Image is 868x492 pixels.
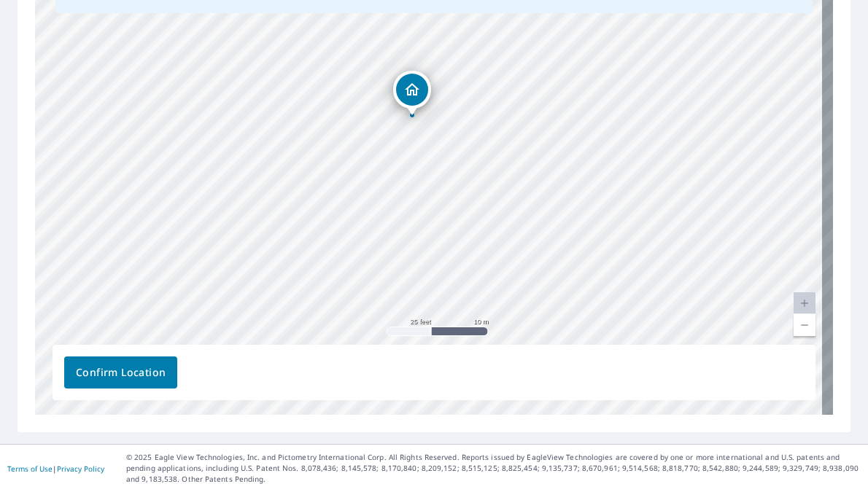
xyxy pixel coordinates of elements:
[794,292,815,314] a: Current Level 20, Zoom In Disabled
[126,452,861,485] p: © 2025 Eagle View Technologies, Inc. and Pictometry International Corp. All Rights Reserved. Repo...
[76,364,166,382] span: Confirm Location
[393,71,431,116] div: Dropped pin, building 1, Residential property, 65195 Highway 1058 Roseland, LA 70456
[64,356,177,388] button: Confirm Location
[57,464,104,474] a: Privacy Policy
[794,314,815,336] a: Current Level 20, Zoom Out
[7,464,53,474] a: Terms of Use
[7,464,104,473] p: |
